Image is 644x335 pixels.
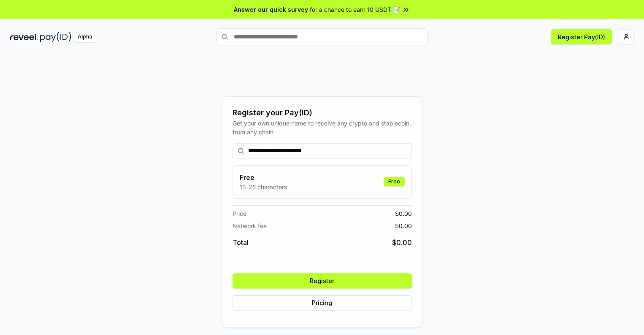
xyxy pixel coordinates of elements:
[240,182,287,191] p: 13-25 characters
[233,237,249,248] span: Total
[551,29,612,44] button: Register Pay(ID)
[395,209,412,218] span: $ 0.00
[240,172,287,182] h3: Free
[395,221,412,230] span: $ 0.00
[233,119,412,136] div: Get your own unique name to receive any crypto and stablecoin, from any chain
[392,237,412,248] span: $ 0.00
[233,273,412,289] button: Register
[310,5,400,14] span: for a chance to earn 10 USDT 📝
[73,32,97,42] div: Alpha
[234,5,308,14] span: Answer our quick survey
[233,295,412,310] button: Pricing
[384,177,405,186] div: Free
[10,32,38,42] img: reveel_dark
[233,221,267,230] span: Network fee
[40,32,71,42] img: pay_id
[233,209,246,218] span: Price
[233,107,412,119] div: Register your Pay(ID)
